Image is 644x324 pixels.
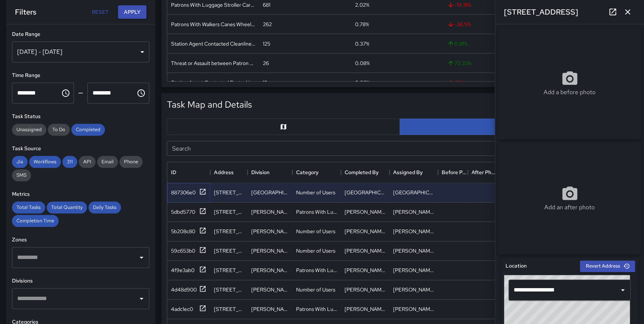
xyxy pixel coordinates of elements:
div: Threat or Assault between Patron and Patron [171,59,255,67]
div: 681 [263,1,270,9]
span: Completion Time [12,217,59,224]
div: Montgomery Elevator Street [345,247,386,254]
div: Assigned By [393,162,423,183]
div: Montgomery Elevator Street [251,247,289,254]
div: Assigned By [389,162,438,183]
span: API [79,158,96,165]
span: SMS [12,172,31,178]
div: Unassigned [12,124,46,136]
div: Completed By [345,162,379,183]
span: -19.31 % [447,1,471,9]
button: Table [399,118,632,135]
button: Open [136,293,147,304]
div: Completion Time [12,215,59,227]
span: 311 [62,158,77,165]
div: 0.78% [355,21,369,28]
span: -5 % [447,79,463,86]
button: 5dbd5770 [171,207,206,217]
div: ID [167,162,210,183]
div: Station Agent Contacted Restocking Supplies Request [171,79,255,86]
div: 0.08% [355,59,370,67]
div: Montgomery Elevator Street [393,208,434,216]
div: Montgomery Elevator Platform [393,266,434,274]
div: Before Photo [442,162,468,183]
div: Montgomery Elevator Platform [251,305,289,313]
div: Number of Users [296,189,335,196]
button: 4adc1ec0 [171,305,206,314]
div: 262 [263,21,272,28]
div: 125 [263,40,270,47]
div: Montgomery Elevator Street [251,208,289,216]
span: Completed [71,126,105,133]
div: Number of Users [296,286,335,293]
div: Total Tasks [12,201,45,213]
h6: Zones [12,236,149,244]
div: Address [214,162,234,183]
h6: Time Range [12,71,149,80]
button: Choose time, selected time is 11:59 PM [134,86,149,101]
div: Montgomery Elevator Platform [345,266,386,274]
div: Civic Center Elevator Street [345,189,386,196]
button: Choose time, selected time is 12:00 AM [58,86,73,101]
span: Total Tasks [12,204,45,210]
span: Unassigned [12,126,46,133]
div: Completed [71,124,105,136]
div: Patrons With Walkers Canes Wheelchair [171,21,255,28]
div: Montgomery Elevator Platform [393,305,434,313]
div: Patrons With Luggage Stroller Carts Wagons [296,305,337,313]
div: Before Photo [438,162,468,183]
div: Montgomery Elevator Platform [345,305,386,313]
span: -38.5 % [447,21,471,28]
div: 548 Market Street [214,305,244,313]
div: To Do [48,124,70,136]
span: Workflows [29,158,61,165]
div: ID [171,162,176,183]
div: Montgomery Elevator Platform [393,286,434,293]
div: 4adc1ec0 [171,305,193,313]
button: 887306e0 [171,188,206,197]
div: Patrons With Luggage Stroller Carts Wagons [171,1,255,9]
h6: Date Range [12,30,149,38]
span: Jia [12,158,28,165]
div: SMS [12,169,31,181]
div: [DATE] - [DATE] [12,41,149,62]
div: 887306e0 [171,189,196,196]
button: Map [167,118,400,135]
div: After Photo [472,162,498,183]
div: Completed By [341,162,389,183]
button: 59c653b0 [171,246,206,256]
h6: Task Status [12,112,149,121]
h6: Metrics [12,190,149,198]
div: Total Quantity [47,201,87,213]
div: 59c653b0 [171,247,195,254]
div: Workflows [29,156,61,168]
div: Montgomery Elevator Street [393,247,434,254]
div: Station Agent Contacted Cleanliness Issue Reported [171,40,255,47]
div: 39 Sutter Street [214,247,244,254]
span: Email [97,158,118,165]
div: 4d48d900 [171,286,197,293]
div: Civic Center Elevator Street [251,189,289,196]
svg: Map [280,123,287,130]
span: 73.33 % [447,59,472,67]
button: Reset [88,5,112,19]
div: 0.37% [355,40,369,47]
div: Email [97,156,118,168]
button: 4f9e3ab0 [171,266,206,275]
div: Montgomery Elevator Street [345,228,386,235]
span: To Do [48,126,70,133]
div: Category [292,162,341,183]
div: Montgomery Elevator Platform [251,266,289,274]
div: Division [251,162,270,183]
span: Total Quantity [47,204,87,210]
div: 26 [263,59,269,67]
div: 4f9e3ab0 [171,266,195,274]
div: 5b208c80 [171,228,195,235]
div: 311 [62,156,77,168]
div: 19 [263,79,268,86]
div: Division [248,162,292,183]
h6: Task Source [12,145,149,153]
div: Address [210,162,248,183]
div: Montgomery Elevator Street [393,228,434,235]
button: Open [136,252,147,263]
